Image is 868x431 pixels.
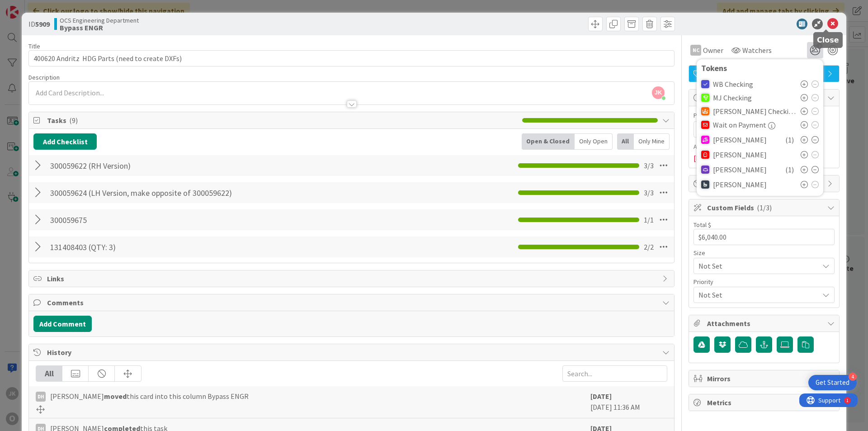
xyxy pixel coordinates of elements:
span: OCS Engineering Department [60,17,139,24]
span: ( 1/3 ) [757,203,772,212]
span: Comments [47,297,658,308]
span: [PERSON_NAME] [713,180,767,189]
input: Add Checklist... [47,157,250,174]
div: 1 [47,4,49,11]
input: Add Checklist... [47,185,250,201]
label: Title [28,42,40,50]
div: Open & Closed [522,133,575,150]
b: [DATE] [590,392,612,401]
span: [PERSON_NAME] [713,136,767,144]
span: [PERSON_NAME] Checking [713,107,796,115]
input: type card name here... [28,50,675,66]
div: Priority [693,279,835,285]
h5: Close [817,36,839,44]
span: MJ Checking [713,94,752,102]
div: All [36,366,62,381]
div: NC [690,45,701,56]
div: Only Mine [634,133,670,150]
span: ID [28,19,50,29]
span: Support [19,1,41,12]
input: Search... [562,365,667,382]
div: 4 [849,373,857,381]
input: Add Checklist... [47,212,250,228]
b: Bypass ENGR [60,24,139,31]
span: [PERSON_NAME] [713,151,767,159]
div: [DATE] 11:36 AM [590,391,667,413]
span: ( 9 ) [69,116,78,125]
span: Owner [703,45,723,56]
button: Add Checklist [33,133,97,150]
span: 2 / 2 [644,242,654,252]
span: Mirrors [707,373,823,384]
div: DH [36,392,46,402]
span: Planned Dates [693,111,835,120]
span: Custom Fields [707,202,823,213]
span: Attachments [707,318,823,329]
span: JK [652,86,665,99]
span: Metrics [707,397,823,408]
span: Actual Dates [693,142,835,152]
span: 3 / 3 [644,160,654,171]
span: [DATE] [693,152,715,163]
span: History [47,347,658,358]
span: 1 / 1 [644,214,654,225]
div: Only Open [575,133,613,150]
div: Get Started [816,378,849,387]
div: Open Get Started checklist, remaining modules: 4 [808,375,857,390]
span: [PERSON_NAME] this card into this column Bypass ENGR [50,391,249,402]
input: Add Checklist... [47,239,250,255]
span: Watchers [742,45,772,56]
span: [PERSON_NAME] [713,166,767,174]
b: 5909 [35,19,50,28]
span: Wait on Payment [713,121,766,129]
span: Description [28,73,60,81]
span: Links [47,273,658,284]
button: Add Comment [33,316,92,332]
div: Tokens [701,64,819,73]
span: Not Set [698,260,814,272]
span: 3 / 3 [644,187,654,198]
label: Total $ [693,221,711,229]
span: ( 1 ) [785,164,794,175]
span: Not Set [698,289,814,301]
b: moved [104,392,127,401]
div: Size [693,250,835,256]
span: ( 1 ) [785,134,794,145]
div: All [617,133,634,150]
span: WB Checking [713,80,753,88]
span: Tasks [47,115,518,126]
